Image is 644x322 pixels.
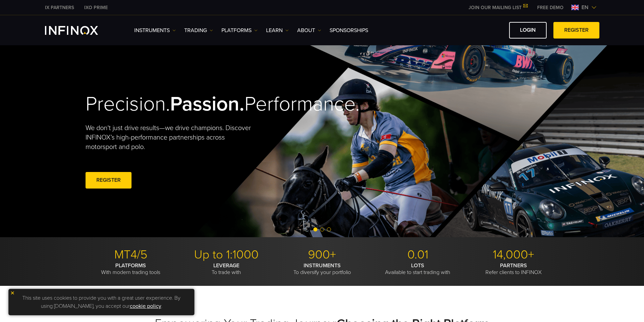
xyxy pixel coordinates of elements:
[320,227,324,231] span: Go to slide 2
[10,291,15,295] img: yellow close icon
[86,92,299,117] h2: Precision. Performance.
[500,262,527,269] strong: PARTNERS
[330,26,368,34] a: SPONSORSHIPS
[130,303,161,309] a: cookie policy
[266,26,289,34] a: Learn
[468,262,559,276] p: Refer clients to INFINOX
[532,4,569,11] a: INFINOX MENU
[373,262,463,276] p: Available to start trading with
[115,262,146,269] strong: PLATFORMS
[45,26,114,35] a: INFINOX Logo
[277,247,367,262] p: 900+
[313,227,317,231] span: Go to slide 1
[12,292,191,312] p: This site uses cookies to provide you with a great user experience. By using [DOMAIN_NAME], you a...
[213,262,239,269] strong: LEVERAGE
[86,172,132,189] a: REGISTER
[553,22,599,39] a: REGISTER
[79,4,113,11] a: INFINOX
[86,247,176,262] p: MT4/5
[463,5,532,10] a: JOIN OUR MAILING LIST
[304,262,341,269] strong: INSTRUMENTS
[181,262,272,276] p: To trade with
[373,247,463,262] p: 0.01
[181,247,272,262] p: Up to 1:1000
[411,262,424,269] strong: LOTS
[134,26,176,34] a: Instruments
[86,262,176,276] p: With modern trading tools
[468,247,559,262] p: 14,000+
[221,26,258,34] a: PLATFORMS
[40,4,79,11] a: INFINOX
[297,26,321,34] a: ABOUT
[86,123,256,152] p: We don't just drive results—we drive champions. Discover INFINOX’s high-performance partnerships ...
[170,92,244,116] strong: Passion.
[184,26,213,34] a: TRADING
[579,3,591,11] span: en
[277,262,367,276] p: To diversify your portfolio
[327,227,331,231] span: Go to slide 3
[509,22,547,39] a: LOGIN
